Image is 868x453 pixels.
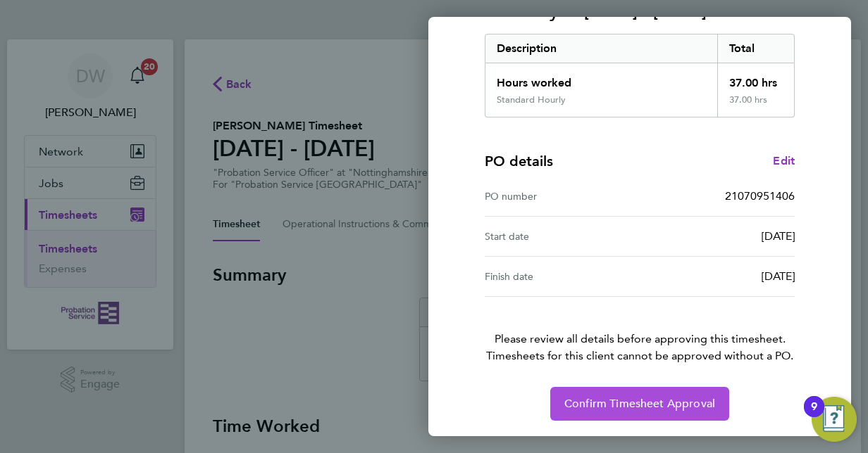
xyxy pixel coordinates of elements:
[640,228,795,245] div: [DATE]
[468,297,812,364] p: Please review all details before approving this timesheet.
[485,34,717,63] div: Description
[485,228,640,245] div: Start date
[640,268,795,285] div: [DATE]
[550,387,729,421] button: Confirm Timesheet Approval
[812,397,857,442] button: Open Resource Center, 9 new notifications
[773,153,795,170] a: Edit
[485,34,795,117] div: Summary of 25 - 31 Aug 2025
[485,188,640,205] div: PO number
[725,189,795,203] span: 21070951406
[497,94,566,106] div: Standard Hourly
[717,94,795,117] div: 37.00 hrs
[811,407,817,425] div: 9
[468,347,812,364] span: Timesheets for this client cannot be approved without a PO.
[485,63,717,94] div: Hours worked
[485,268,640,285] div: Finish date
[773,154,795,167] span: Edit
[717,63,795,94] div: 37.00 hrs
[564,397,715,411] span: Confirm Timesheet Approval
[717,34,795,63] div: Total
[485,151,553,171] h4: PO details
